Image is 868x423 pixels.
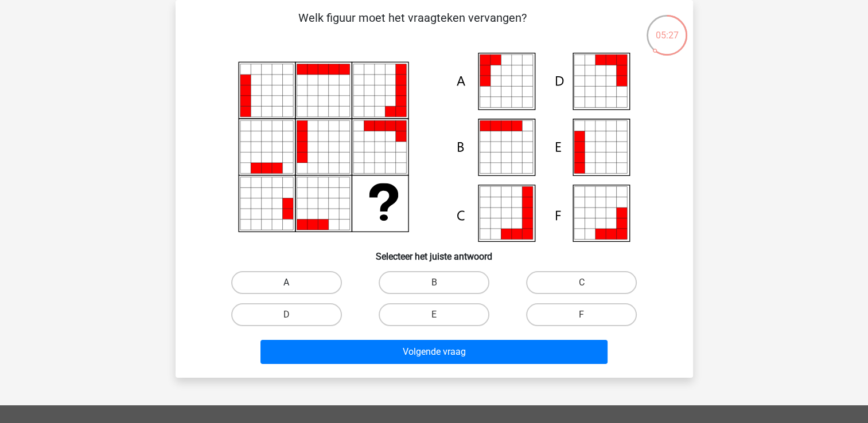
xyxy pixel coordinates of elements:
[194,9,632,44] p: Welk figuur moet het vraagteken vervangen?
[526,271,637,294] label: C
[379,303,489,326] label: E
[260,340,608,364] button: Volgende vraag
[231,271,342,294] label: A
[231,303,342,326] label: D
[645,14,688,42] div: 05:27
[526,303,637,326] label: F
[379,271,489,294] label: B
[194,242,675,262] h6: Selecteer het juiste antwoord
